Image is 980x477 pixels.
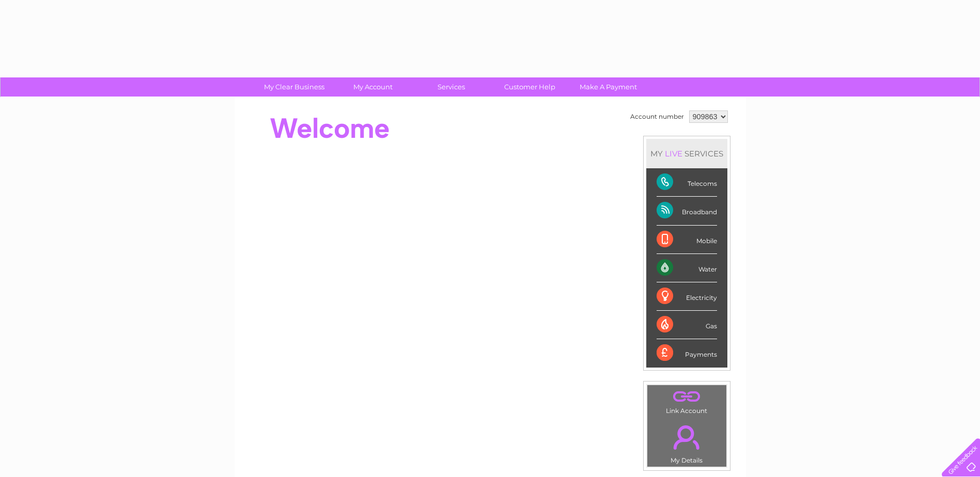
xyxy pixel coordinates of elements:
[657,254,717,282] div: Water
[663,149,685,158] div: LIVE
[646,139,727,168] div: MY SERVICES
[628,108,687,125] td: Account number
[657,197,717,225] div: Broadband
[409,77,494,97] a: Services
[650,419,724,455] a: .
[487,77,572,97] a: Customer Help
[252,77,337,97] a: My Clear Business
[647,385,727,417] td: Link Account
[330,77,415,97] a: My Account
[657,311,717,339] div: Gas
[566,77,651,97] a: Make A Payment
[657,168,717,197] div: Telecoms
[657,226,717,254] div: Mobile
[657,339,717,367] div: Payments
[657,282,717,311] div: Electricity
[647,417,727,467] td: My Details
[650,388,724,406] a: .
